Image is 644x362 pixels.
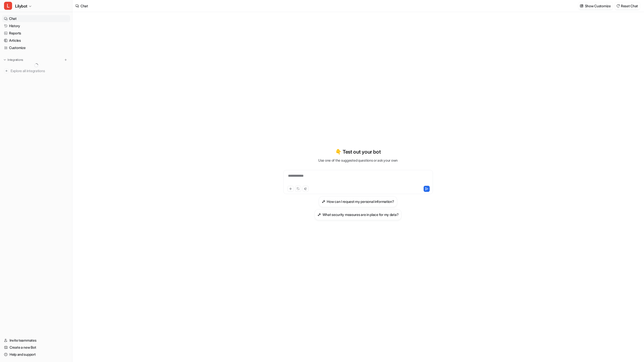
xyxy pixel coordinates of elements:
[322,200,325,203] img: How can I request my personal information?
[4,2,12,10] span: L
[2,67,70,74] a: Explore all integrations
[578,2,613,10] button: Show Customize
[11,67,68,75] span: Explore all integrations
[318,158,398,163] p: Use one of the suggested questions or ask your own
[327,199,394,204] h3: How can I request my personal information?
[317,213,321,216] img: What security measures are in place for my data?
[8,58,23,62] p: Integrations
[2,22,70,29] a: History
[4,68,9,73] img: explore all integrations
[2,37,70,44] a: Articles
[580,4,583,8] img: customize
[3,58,7,62] img: expand menu
[323,212,399,217] h3: What security measures are in place for my data?
[2,44,70,51] a: Customize
[15,3,27,10] span: Lilybot
[2,30,70,37] a: Reports
[2,57,25,62] button: Integrations
[314,209,402,220] button: What security measures are in place for my data?What security measures are in place for my data?
[319,196,397,207] button: How can I request my personal information?How can I request my personal information?
[2,15,70,22] a: Chat
[616,4,620,8] img: reset
[2,344,70,351] a: Create a new Bot
[335,148,381,156] p: 👇 Test out your bot
[2,351,70,358] a: Help and support
[64,58,67,62] img: menu_add.svg
[2,337,70,344] a: Invite teammates
[80,3,88,9] div: Chat
[585,3,611,9] p: Show Customize
[615,2,640,10] button: Reset Chat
